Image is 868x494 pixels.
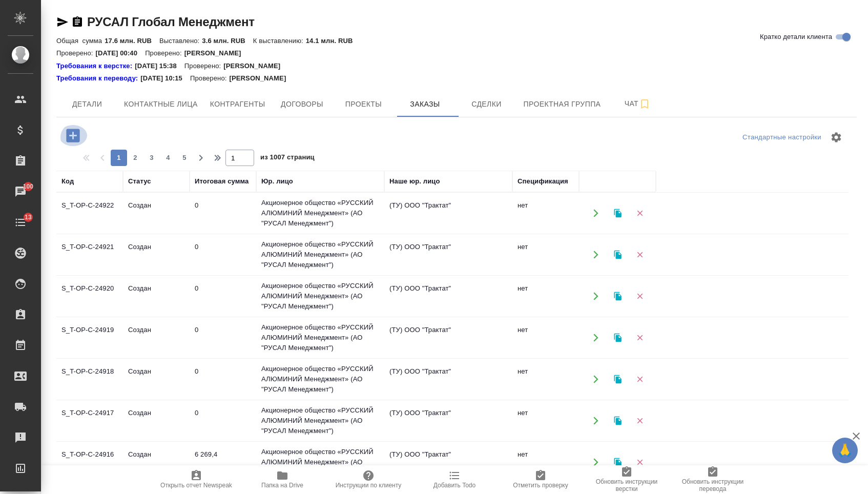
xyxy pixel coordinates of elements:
[202,37,253,45] p: 3.6 млн. RUB
[56,195,123,231] td: S_T-OP-C-24922
[123,403,190,439] td: Создан
[389,176,440,187] div: Наше юр. лицо
[607,286,628,307] button: Клонировать
[59,125,87,146] button: Добавить проект
[176,153,193,163] span: 5
[18,212,38,222] span: 13
[638,98,651,110] svg: Подписаться
[384,403,512,439] td: (ТУ) ООО "Трактат"
[123,361,190,397] td: Создан
[433,482,476,489] span: Добавить Todo
[260,151,315,166] span: из 1007 страниц
[123,278,190,314] td: Создан
[143,150,160,166] button: 3
[607,203,628,224] button: Клонировать
[629,244,650,265] button: Удалить
[190,444,256,480] td: 6 269,4
[256,442,384,483] td: Акционерное общество «РУССКИЙ АЛЮМИНИЙ Менеджмент» (АО "РУСАЛ Менеджмент")
[261,482,303,489] span: Папка на Drive
[513,482,568,489] span: Отметить проверку
[223,61,288,71] p: [PERSON_NAME]
[462,98,511,111] span: Сделки
[61,176,74,187] div: Код
[512,361,579,397] td: нет
[824,125,849,150] span: Настроить таблицу
[63,98,112,111] span: Детали
[153,465,239,494] button: Открыть отчет Newspeak
[56,444,123,480] td: S_T-OP-C-24916
[123,195,190,231] td: Создан
[629,452,650,473] button: Удалить
[56,16,69,28] button: Скопировать ссылку для ЯМессенджера
[498,465,584,494] button: Отметить проверку
[339,98,388,111] span: Проекты
[629,286,650,307] button: Удалить
[740,130,824,146] div: split button
[325,465,411,494] button: Инструкции по клиенту
[140,73,190,84] p: [DATE] 10:15
[384,278,512,314] td: (ТУ) ООО "Трактат"
[190,195,256,231] td: 0
[56,361,123,397] td: S_T-OP-C-24918
[336,482,402,489] span: Инструкции по клиенту
[239,465,325,494] button: Папка на Drive
[159,37,202,45] p: Выставлено:
[160,482,232,489] span: Открыть отчет Newspeak
[56,320,123,356] td: S_T-OP-C-24919
[184,49,249,57] p: [PERSON_NAME]
[629,369,650,390] button: Удалить
[135,61,184,71] p: [DATE] 15:38
[56,237,123,273] td: S_T-OP-C-24921
[512,444,579,480] td: нет
[190,278,256,314] td: 0
[607,369,628,390] button: Клонировать
[124,98,198,111] span: Контактные лица
[56,278,123,314] td: S_T-OP-C-24920
[585,244,606,265] button: Открыть
[512,237,579,273] td: нет
[384,320,512,356] td: (ТУ) ООО "Трактат"
[56,61,135,71] a: Требования к верстке:
[629,203,650,224] button: Удалить
[512,278,579,314] td: нет
[190,237,256,273] td: 0
[832,438,858,463] button: 🙏
[670,465,756,494] button: Обновить инструкции перевода
[210,98,265,111] span: Контрагенты
[56,49,96,57] p: Проверено:
[3,210,38,235] a: 13
[585,286,606,307] button: Открыть
[607,452,628,473] button: Клонировать
[143,153,160,163] span: 3
[384,444,512,480] td: (ТУ) ООО "Трактат"
[607,244,628,265] button: Клонировать
[629,410,650,431] button: Удалить
[256,359,384,400] td: Акционерное общество «РУССКИЙ АЛЮМИНИЙ Менеджмент» (АО "РУСАЛ Менеджмент")
[253,37,306,45] p: К выставлению:
[195,176,249,187] div: Итоговая сумма
[518,176,568,187] div: Спецификация
[613,97,662,110] span: Чат
[256,317,384,358] td: Акционерное общество «РУССКИЙ АЛЮМИНИЙ Менеджмент» (АО "РУСАЛ Менеджмент")
[190,320,256,356] td: 0
[676,478,750,492] span: Обновить инструкции перевода
[123,444,190,480] td: Создан
[229,73,294,84] p: [PERSON_NAME]
[512,320,579,356] td: нет
[607,327,628,348] button: Клонировать
[256,193,384,234] td: Акционерное общество «РУССКИЙ АЛЮМИНИЙ Менеджмент» (АО "РУСАЛ Менеджмент")
[411,465,498,494] button: Добавить Todo
[585,327,606,348] button: Открыть
[585,369,606,390] button: Открыть
[176,150,193,166] button: 5
[96,49,146,57] p: [DATE] 00:40
[105,37,159,45] p: 17.6 млн. RUB
[261,176,293,187] div: Юр. лицо
[836,440,854,461] span: 🙏
[160,153,176,163] span: 4
[56,37,105,45] p: Общая сумма
[584,465,670,494] button: Обновить инструкции верстки
[512,403,579,439] td: нет
[184,61,224,71] p: Проверено:
[256,234,384,275] td: Акционерное общество «РУССКИЙ АЛЮМИНИЙ Менеджмент» (АО "РУСАЛ Менеджмент")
